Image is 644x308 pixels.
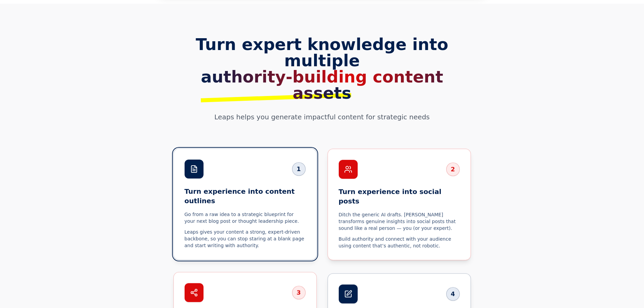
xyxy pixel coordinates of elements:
p: Leaps gives your content a strong, expert-driven backbone, so you can stop staring at a blank pag... [185,229,306,249]
div: 3 [292,286,306,299]
div: 4 [446,287,460,301]
p: Go from a raw idea to a strategic blueprint for your next blog post or thought leadership piece. [185,211,306,224]
div: 1 [292,162,306,176]
div: 2 [446,163,460,176]
span: authority-building content assets [201,67,443,102]
h3: Turn experience into content outlines [185,187,306,206]
p: Leaps helps you generate impactful content for strategic needs [209,112,436,122]
h3: Turn experience into social posts [339,187,460,206]
p: Build authority and connect with your audience using content that’s authentic, not robotic. [339,236,460,249]
p: Ditch the generic AI drafts. [PERSON_NAME] transforms genuine insights into social posts that sou... [339,211,460,232]
span: Turn expert knowledge into multiple [196,35,448,70]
